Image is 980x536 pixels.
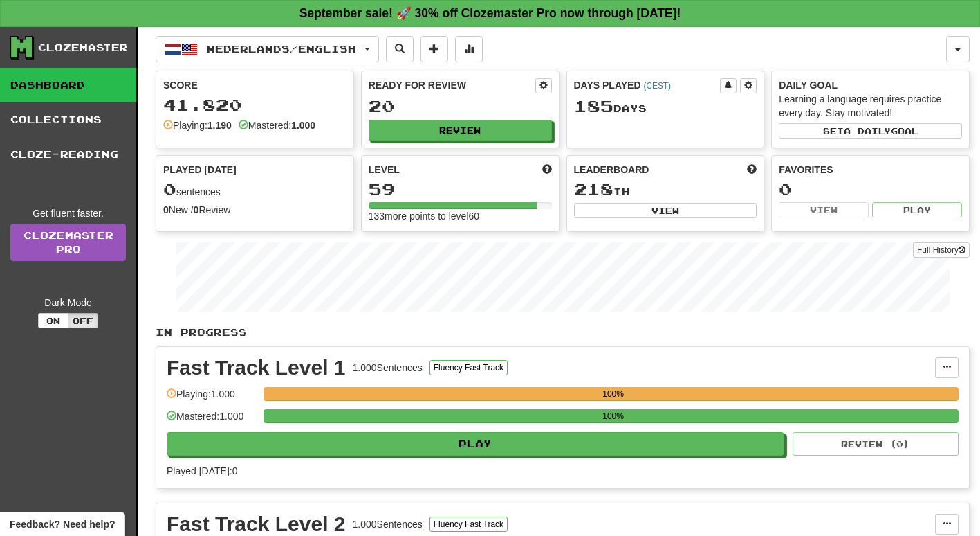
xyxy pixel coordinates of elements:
[10,224,126,261] a: ClozemasterPro
[10,206,126,220] div: Get fluent faster.
[291,120,315,131] strong: 1.000
[38,313,68,328] button: On
[207,120,232,131] strong: 1.190
[167,465,237,476] span: Played [DATE]: 0
[299,6,681,20] strong: September sale! 🚀 30% off Clozemaster Pro now through [DATE]!
[239,118,315,132] div: Mastered:
[574,96,613,116] span: 185
[353,517,423,531] div: 1.000 Sentences
[167,387,257,410] div: Playing: 1.000
[429,360,508,375] button: Fluency Fast Track
[38,41,128,55] div: Clozemaster
[163,204,169,215] strong: 0
[574,98,757,116] div: Day s
[369,163,400,177] span: Level
[369,78,535,92] div: Ready for Review
[156,325,970,339] p: In Progress
[913,242,970,258] button: Full History
[268,387,959,401] div: 100%
[542,163,552,177] span: Score more points to level up
[167,514,346,535] div: Fast Track Level 2
[386,36,414,62] button: Search sentences
[369,98,552,115] div: 20
[779,163,962,177] div: Favorites
[779,78,962,92] div: Daily Goal
[779,202,869,217] button: View
[747,163,757,177] span: This week in points, UTC
[779,92,962,120] div: Learning a language requires practice every day. Stay motivated!
[163,181,346,199] div: sentences
[369,209,552,223] div: 133 more points to level 60
[68,313,98,328] button: Off
[643,81,671,91] a: (CEST)
[268,409,959,423] div: 100%
[353,361,423,375] div: 1.000 Sentences
[167,432,784,456] button: Play
[574,179,613,199] span: 218
[574,163,649,177] span: Leaderboard
[163,96,346,114] div: 41.820
[429,517,508,532] button: Fluency Fast Track
[167,357,346,378] div: Fast Track Level 1
[369,181,552,198] div: 59
[163,163,237,177] span: Played [DATE]
[793,432,959,456] button: Review (0)
[844,126,891,136] span: a daily
[574,78,721,92] div: Days Played
[194,204,199,215] strong: 0
[779,123,962,139] button: Seta dailygoal
[207,43,356,55] span: Nederlands / English
[163,203,346,217] div: New / Review
[163,78,346,92] div: Score
[779,181,962,198] div: 0
[10,517,115,531] span: Open feedback widget
[574,181,757,199] div: th
[156,36,379,62] button: Nederlands/English
[455,36,483,62] button: More stats
[10,296,126,310] div: Dark Mode
[574,203,757,218] button: View
[420,36,448,62] button: Add sentence to collection
[872,202,962,217] button: Play
[163,179,176,199] span: 0
[369,120,552,141] button: Review
[167,409,257,432] div: Mastered: 1.000
[163,118,232,132] div: Playing:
